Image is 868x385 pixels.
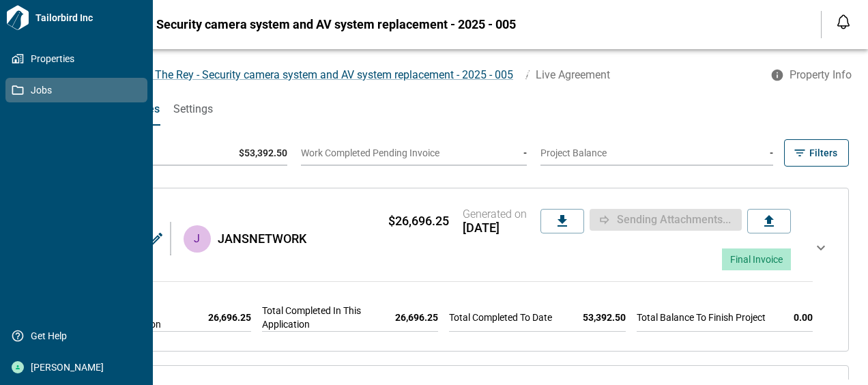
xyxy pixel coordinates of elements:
span: Generated on [463,208,527,221]
span: Get Help [24,329,134,343]
a: Jobs [5,78,147,102]
span: JANSNETWORK [218,232,306,246]
span: Properties [24,52,134,66]
span: 26,696.25 [208,311,251,324]
span: 26,696.25 [395,311,438,324]
span: Jobs [24,83,134,97]
span: Total Balance To Finish Project [637,311,766,324]
a: Properties [5,46,147,71]
span: Project Balance [540,147,607,158]
span: Total Completed To Date [449,311,552,324]
nav: breadcrumb [35,67,762,83]
div: Invoice ID12560JJANSNETWORK $26,696.25Generated on[DATE]Sending attachments...Final InvoiceTotal ... [69,199,835,340]
span: $26,696.25 [388,214,449,228]
button: Open notification feed [833,11,854,33]
span: Total Completed In This Application [262,304,374,331]
span: - [523,147,527,158]
span: Filters [809,146,837,160]
div: base tabs [35,93,868,126]
span: $53,392.50 [239,147,287,158]
span: NR-2264 The Rey - Security camera system and AV system replacement - 2025 - 005 [49,18,516,31]
span: Work Completed Pending Invoice [301,147,439,158]
span: NR-2264 The Rey - Security camera system and AV system replacement - 2025 - 005 [111,68,513,81]
span: Settings [173,102,213,116]
p: J [194,231,200,247]
span: Property Info [790,68,852,82]
span: [DATE] [463,221,527,235]
button: Property Info [762,63,863,87]
span: Final Invoice [730,254,783,265]
span: Live Agreement [536,68,610,81]
span: 53,392.50 [583,311,626,324]
span: [PERSON_NAME] [24,360,134,374]
button: Filters [784,139,849,167]
span: - [770,147,773,158]
span: 0.00 [794,311,813,324]
span: Tailorbird Inc [30,11,147,25]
